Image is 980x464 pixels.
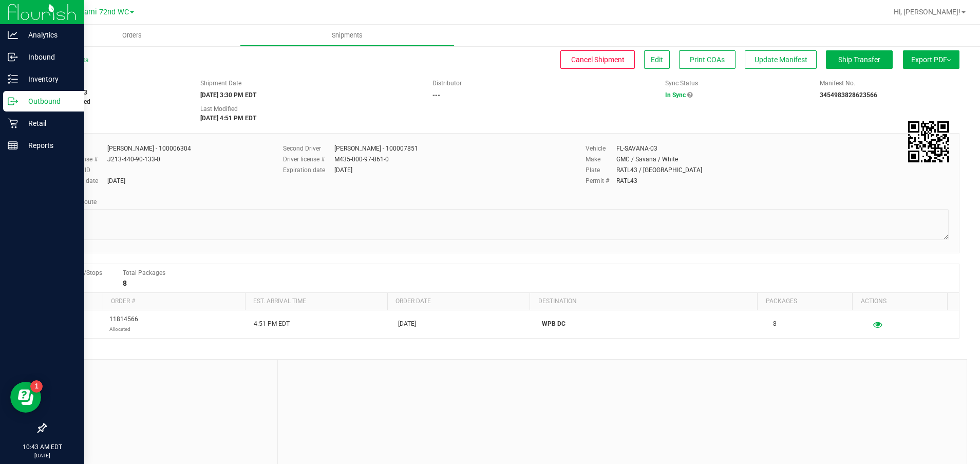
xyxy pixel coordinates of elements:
[838,55,880,64] span: Ship Transfer
[571,55,625,64] span: Cancel Shipment
[773,319,777,329] span: 8
[755,55,807,64] span: Update Manifest
[8,30,18,40] inline-svg: Analytics
[679,50,736,69] button: Print COAs
[18,51,80,63] p: Inbound
[18,117,80,129] p: Retail
[5,442,80,452] p: 10:43 AM EDT
[586,176,616,185] label: Permit #
[76,8,129,16] span: Miami 72nd WC
[903,50,959,69] button: Export PDF
[53,367,270,380] span: Notes
[8,96,18,106] inline-svg: Outbound
[432,91,440,99] strong: ---
[240,25,455,46] a: Shipments
[398,319,416,329] span: [DATE]
[334,165,352,175] div: [DATE]
[826,50,893,69] button: Ship Transfer
[200,115,256,122] strong: [DATE] 4:51 PM EDT
[894,8,960,16] span: Hi, [PERSON_NAME]!
[283,155,334,164] label: Driver license #
[908,121,949,162] qrcode: 20250819-003
[908,121,949,162] img: Scan me!
[107,155,160,164] div: J213-440-90-133-0
[109,314,138,334] span: 11814566
[616,176,637,185] div: RATL43
[820,79,855,88] label: Manifest No.
[10,382,41,413] iframe: Resource center
[200,79,241,88] label: Shipment Date
[123,269,165,276] span: Total Packages
[109,324,138,334] p: Allocated
[432,79,462,88] label: Distributor
[18,95,80,107] p: Outbound
[542,319,760,329] p: WPB DC
[586,155,616,164] label: Make
[757,293,852,310] th: Packages
[690,55,725,64] span: Print COAs
[283,144,334,153] label: Second Driver
[18,29,80,41] p: Analytics
[103,293,245,310] th: Order #
[18,73,80,85] p: Inventory
[387,293,530,310] th: Order date
[245,293,387,310] th: Est. arrival time
[665,91,686,99] span: In Sync
[123,279,127,287] strong: 8
[283,165,334,175] label: Expiration date
[254,319,290,329] span: 4:51 PM EDT
[644,50,670,69] button: Edit
[820,91,877,99] strong: 3454983828623566
[8,52,18,62] inline-svg: Inbound
[30,380,43,393] iframe: Resource center unread badge
[318,31,376,40] span: Shipments
[586,165,616,175] label: Plate
[107,144,191,153] div: [PERSON_NAME] - 100006304
[45,79,185,88] span: Shipment #
[18,139,80,152] p: Reports
[8,140,18,151] inline-svg: Reports
[616,165,702,175] div: RATL43 / [GEOGRAPHIC_DATA]
[616,155,678,164] div: GMC / Savana / White
[200,91,256,99] strong: [DATE] 3:30 PM EDT
[5,452,80,459] p: [DATE]
[560,50,635,69] button: Cancel Shipment
[651,55,663,64] span: Edit
[852,293,947,310] th: Actions
[8,118,18,128] inline-svg: Retail
[745,50,817,69] button: Update Manifest
[665,79,698,88] label: Sync Status
[586,144,616,153] label: Vehicle
[25,25,240,46] a: Orders
[108,31,156,40] span: Orders
[530,293,757,310] th: Destination
[200,104,238,114] label: Last Modified
[334,144,418,153] div: [PERSON_NAME] - 100007851
[334,155,389,164] div: M435-000-97-861-0
[107,176,125,185] div: [DATE]
[8,74,18,84] inline-svg: Inventory
[616,144,657,153] div: FL-SAVANA-03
